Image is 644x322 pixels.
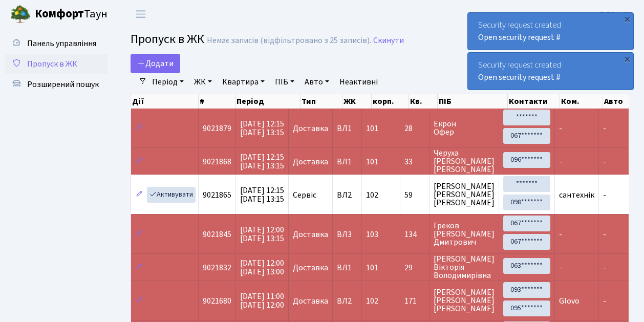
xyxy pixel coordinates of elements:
[373,36,404,46] a: Скинути
[559,123,562,134] span: -
[240,257,284,277] span: [DATE] 12:00 [DATE] 13:00
[560,94,603,109] th: Ком.
[478,72,561,83] a: Open security request #
[199,94,235,109] th: #
[603,229,606,240] span: -
[559,189,594,201] span: сантехнік
[5,33,108,54] a: Панель управління
[337,297,357,305] span: ВЛ2
[404,191,425,199] span: 59
[603,156,606,167] span: -
[5,74,108,95] a: Розширений пошук
[337,158,357,166] span: ВЛ1
[434,222,495,246] span: Греков [PERSON_NAME] Дмитрович
[300,73,333,91] a: Авто
[372,94,409,109] th: корп.
[35,6,84,22] b: Комфорт
[131,30,204,48] span: Пропуск в ЖК
[337,124,357,133] span: ВЛ1
[438,94,508,109] th: ПІБ
[468,53,633,90] div: Security request created
[404,230,425,239] span: 134
[5,54,108,74] a: Пропуск в ЖК
[235,94,300,109] th: Період
[240,152,284,171] span: [DATE] 12:15 [DATE] 13:15
[207,36,371,46] div: Немає записів (відфільтровано з 25 записів).
[404,158,425,166] span: 33
[131,94,199,109] th: Дії
[128,6,154,23] button: Переключити навігацію
[147,187,196,203] a: Активувати
[337,264,357,272] span: ВЛ1
[434,255,495,280] span: [PERSON_NAME] Вікторія Володимирівна
[27,58,77,70] span: Пропуск в ЖК
[27,79,99,90] span: Розширений пошук
[293,124,328,133] span: Доставка
[240,224,284,244] span: [DATE] 12:00 [DATE] 13:15
[131,54,180,73] a: Додати
[404,297,425,305] span: 171
[293,297,328,305] span: Доставка
[10,4,31,25] img: logo.png
[434,149,495,174] span: Черуха [PERSON_NAME] [PERSON_NAME]
[409,94,438,109] th: Кв.
[337,230,357,239] span: ВЛ3
[600,9,632,20] b: ВЛ2 -. К.
[366,229,378,240] span: 103
[366,156,378,167] span: 101
[27,38,96,49] span: Панель управління
[190,73,216,91] a: ЖК
[240,118,284,138] span: [DATE] 12:15 [DATE] 13:15
[293,191,316,199] span: Сервіс
[622,14,632,24] div: ×
[603,123,606,134] span: -
[603,189,606,201] span: -
[404,124,425,133] span: 28
[240,291,284,311] span: [DATE] 11:00 [DATE] 12:00
[203,189,231,201] span: 9021865
[335,73,382,91] a: Неактивні
[600,8,632,20] a: ВЛ2 -. К.
[603,94,637,109] th: Авто
[218,73,269,91] a: Квартира
[366,123,378,134] span: 101
[404,264,425,272] span: 29
[148,73,188,91] a: Період
[203,156,231,167] span: 9021868
[35,6,108,23] span: Таун
[293,264,328,272] span: Доставка
[559,156,562,167] span: -
[468,13,633,50] div: Security request created
[203,123,231,134] span: 9021879
[603,295,606,307] span: -
[240,185,284,205] span: [DATE] 12:15 [DATE] 13:15
[203,262,231,273] span: 9021832
[559,229,562,240] span: -
[342,94,372,109] th: ЖК
[366,189,378,201] span: 102
[603,262,606,273] span: -
[508,94,560,109] th: Контакти
[271,73,298,91] a: ПІБ
[478,32,561,43] a: Open security request #
[300,94,342,109] th: Тип
[366,295,378,307] span: 102
[293,158,328,166] span: Доставка
[434,120,495,136] span: Екрон Офер
[137,58,174,69] span: Додати
[203,229,231,240] span: 9021845
[622,54,632,64] div: ×
[293,230,328,239] span: Доставка
[337,191,357,199] span: ВЛ2
[434,288,495,313] span: [PERSON_NAME] [PERSON_NAME] [PERSON_NAME]
[366,262,378,273] span: 101
[434,182,495,207] span: [PERSON_NAME] [PERSON_NAME] [PERSON_NAME]
[559,262,562,273] span: -
[203,295,231,307] span: 9021680
[559,295,579,307] span: Glovo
